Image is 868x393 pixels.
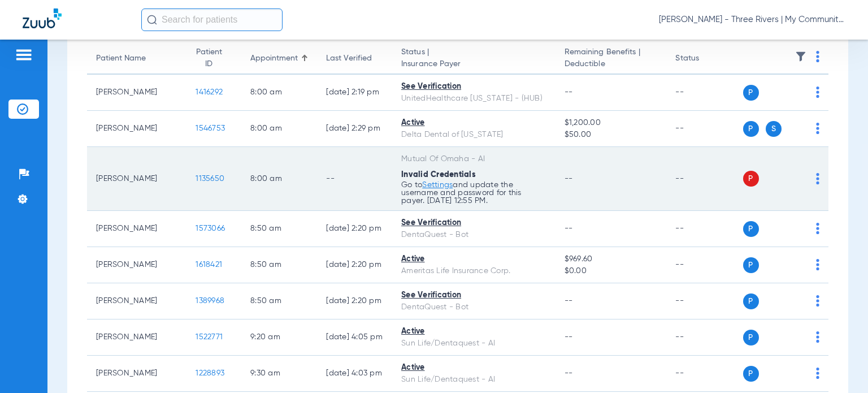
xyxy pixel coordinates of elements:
[196,46,232,70] div: Patient ID
[811,339,868,393] div: Chat Widget
[196,124,225,132] span: 1546753
[87,319,186,356] td: [PERSON_NAME]
[401,171,476,179] span: Invalid Credentials
[196,88,223,96] span: 1416292
[401,93,546,105] div: UnitedHealthcare [US_STATE] - (HUB)
[401,81,546,93] div: See Verification
[317,211,392,247] td: [DATE] 2:20 PM
[147,15,157,25] img: Search Icon
[317,247,392,283] td: [DATE] 2:20 PM
[401,362,546,374] div: Active
[401,153,546,165] div: Mutual Of Omaha - AI
[196,369,224,377] span: 1228893
[401,129,546,141] div: Delta Dental of [US_STATE]
[816,223,819,234] img: group-dot-blue.svg
[241,283,317,319] td: 8:50 AM
[666,319,743,356] td: --
[565,58,658,70] span: Deductible
[326,53,383,64] div: Last Verified
[241,111,317,147] td: 8:00 AM
[317,356,392,392] td: [DATE] 4:03 PM
[317,319,392,356] td: [DATE] 4:05 PM
[666,43,743,75] th: Status
[401,253,546,265] div: Active
[743,171,759,187] span: P
[816,259,819,270] img: group-dot-blue.svg
[743,330,759,346] span: P
[565,265,658,277] span: $0.00
[743,293,759,309] span: P
[743,121,759,137] span: P
[196,224,225,232] span: 1573066
[196,333,223,341] span: 1522771
[401,229,546,241] div: DentaQuest - Bot
[666,356,743,392] td: --
[23,8,62,28] img: Zuub Logo
[196,175,224,183] span: 1135650
[816,173,819,184] img: group-dot-blue.svg
[816,51,819,62] img: group-dot-blue.svg
[241,247,317,283] td: 8:50 AM
[317,111,392,147] td: [DATE] 2:29 PM
[96,53,146,64] div: Patient Name
[241,211,317,247] td: 8:50 AM
[659,14,845,25] span: [PERSON_NAME] - Three Rivers | My Community Dental Centers
[743,85,759,101] span: P
[816,123,819,134] img: group-dot-blue.svg
[816,87,819,98] img: group-dot-blue.svg
[87,247,186,283] td: [PERSON_NAME]
[196,46,222,70] div: Patient ID
[401,181,546,205] p: Go to and update the username and password for this payer. [DATE] 12:55 PM.
[565,117,658,129] span: $1,200.00
[401,338,546,349] div: Sun Life/Dentaquest - AI
[87,283,186,319] td: [PERSON_NAME]
[666,211,743,247] td: --
[743,366,759,382] span: P
[666,111,743,147] td: --
[666,75,743,111] td: --
[401,265,546,277] div: Ameritas Life Insurance Corp.
[401,290,546,301] div: See Verification
[241,75,317,111] td: 8:00 AM
[766,121,782,137] span: S
[141,8,283,31] input: Search for patients
[96,53,177,64] div: Patient Name
[743,221,759,237] span: P
[87,75,186,111] td: [PERSON_NAME]
[87,111,186,147] td: [PERSON_NAME]
[392,43,555,75] th: Status |
[565,175,573,183] span: --
[196,261,222,269] span: 1618421
[15,48,33,62] img: hamburger-icon
[87,147,186,211] td: [PERSON_NAME]
[250,53,298,64] div: Appointment
[666,147,743,211] td: --
[401,326,546,338] div: Active
[666,283,743,319] td: --
[317,147,392,211] td: --
[326,53,372,64] div: Last Verified
[401,117,546,129] div: Active
[317,283,392,319] td: [DATE] 2:20 PM
[401,58,546,70] span: Insurance Payer
[317,75,392,111] td: [DATE] 2:19 PM
[241,319,317,356] td: 9:20 AM
[565,88,573,96] span: --
[816,331,819,343] img: group-dot-blue.svg
[401,301,546,313] div: DentaQuest - Bot
[555,43,667,75] th: Remaining Benefits |
[565,369,573,377] span: --
[816,295,819,306] img: group-dot-blue.svg
[87,211,186,247] td: [PERSON_NAME]
[401,217,546,229] div: See Verification
[565,253,658,265] span: $969.60
[565,129,658,141] span: $50.00
[666,247,743,283] td: --
[241,147,317,211] td: 8:00 AM
[565,297,573,305] span: --
[422,181,453,189] a: Settings
[795,51,806,62] img: filter.svg
[743,257,759,273] span: P
[241,356,317,392] td: 9:30 AM
[87,356,186,392] td: [PERSON_NAME]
